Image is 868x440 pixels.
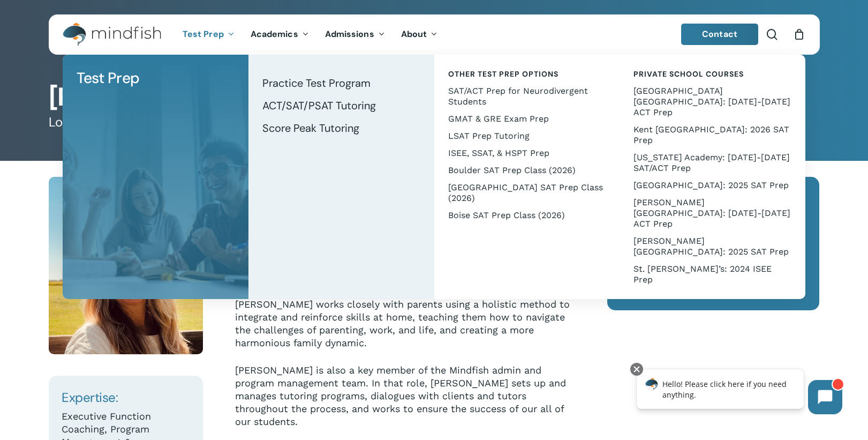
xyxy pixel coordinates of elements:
[325,28,374,40] span: Admissions
[251,28,298,40] span: Academics
[49,177,203,354] img: Jen Eyberg
[175,30,243,39] a: Test Prep
[183,28,224,40] span: Test Prep
[49,114,279,130] span: Location: [GEOGRAPHIC_DATA], Online
[175,14,446,55] nav: Main Menu
[62,389,118,406] span: Expertise:
[243,30,317,39] a: Academics
[77,68,140,88] span: Test Prep
[630,65,795,83] a: Private School Courses
[73,65,238,91] a: Test Prep
[317,30,393,39] a: Admissions
[401,28,427,40] span: About
[633,69,744,79] span: Private School Courses
[445,65,609,83] a: Other Test Prep Options
[681,24,758,45] a: Contact
[794,28,805,40] a: Cart
[625,361,853,425] iframe: Chatbot
[49,84,820,110] h1: [PERSON_NAME]
[702,28,737,40] span: Contact
[393,30,446,39] a: About
[49,14,820,55] header: Main Menu
[448,69,558,79] span: Other Test Prep Options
